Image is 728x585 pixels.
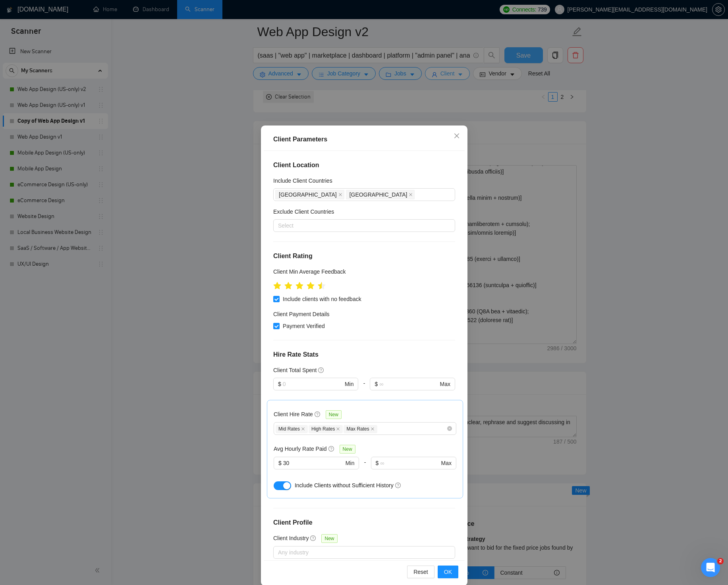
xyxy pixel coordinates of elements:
div: Client Parameters [273,135,455,144]
iframe: Intercom live chat [701,558,720,577]
span: star [273,282,281,290]
div: - [359,457,371,479]
h5: Include Client Countries [273,176,332,185]
span: question-circle [395,483,401,489]
span: High Rates [309,425,343,433]
span: close [301,427,305,431]
span: close [409,193,413,197]
button: Reset [407,566,434,579]
h5: Avg Hourly Rate Paid [274,445,327,454]
h4: Client Payment Details [273,310,330,319]
span: New [321,535,337,543]
span: $ [375,459,378,468]
button: OK [437,566,458,579]
span: Reset [413,568,428,577]
span: Min [344,380,353,389]
span: [GEOGRAPHIC_DATA] [279,190,337,199]
span: OK [444,568,452,577]
span: close [338,193,342,197]
span: United States [275,190,344,199]
span: question-circle [318,367,324,374]
span: Max [441,459,451,468]
span: close [370,427,374,431]
span: New [339,445,355,454]
h4: Client Rating [273,251,455,261]
span: Mid Rates [276,425,308,433]
span: Include clients with no feedback [280,295,365,304]
span: Include Clients without Sufficient History [294,483,393,489]
h5: Client Hire Rate [274,410,313,419]
span: [GEOGRAPHIC_DATA] [349,190,407,199]
span: close-circle [447,427,452,431]
span: $ [375,380,378,389]
span: Max [440,380,450,389]
h4: Client Location [273,160,455,170]
span: close [454,133,460,139]
span: $ [278,459,282,468]
span: star [295,282,303,290]
span: star [318,282,326,290]
button: Close [446,125,467,147]
h5: Client Total Spent [273,366,317,375]
div: - [358,378,370,400]
span: Min [345,459,354,468]
input: 0 [282,380,343,389]
input: ∞ [380,459,439,468]
span: New [325,411,341,419]
span: question-circle [328,446,334,452]
span: Payment Verified [280,322,328,331]
h5: Client Min Average Feedback [273,267,346,276]
input: 0 [283,459,344,468]
h4: Hire Rate Stats [273,350,455,360]
span: close [336,427,340,431]
h5: Client Industry [273,534,309,543]
span: Canada [346,190,415,199]
h5: Exclude Client Countries [273,207,334,216]
span: question-circle [314,411,321,418]
span: 2 [717,558,724,564]
h4: Client Profile [273,518,455,528]
span: Max Rates [344,425,377,433]
span: question-circle [310,535,317,542]
span: star [284,282,292,290]
span: $ [278,380,281,389]
input: ∞ [379,380,438,389]
span: star [307,282,315,290]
